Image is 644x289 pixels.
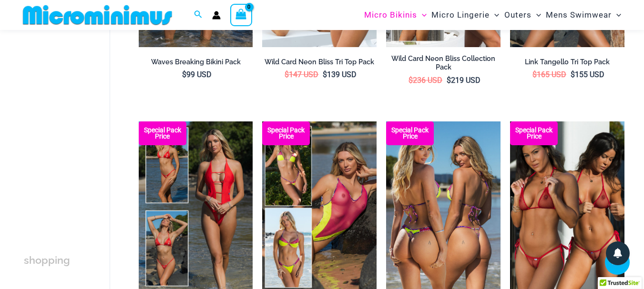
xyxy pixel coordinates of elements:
bdi: 139 USD [323,70,357,79]
b: Special Pack Price [386,127,434,140]
b: Special Pack Price [262,127,310,140]
span: Micro Lingerie [431,3,490,27]
a: Link Tangello Tri Top Pack [510,58,624,70]
span: $ [571,70,575,79]
span: Menu Toggle [532,3,541,27]
span: shopping [24,254,70,266]
bdi: 165 USD [532,70,566,79]
a: Wild Card Neon Bliss Tri Top Pack [262,58,377,70]
span: Mens Swimwear [546,3,612,27]
bdi: 99 USD [182,70,212,79]
iframe: TrustedSite Certified [24,32,110,222]
b: Special Pack Price [510,127,558,140]
span: Outers [504,3,532,27]
h2: Wild Card Neon Bliss Tri Top Pack [262,58,377,67]
b: Special Pack Price [139,127,186,140]
a: Waves Breaking Bikini Pack [139,58,253,70]
bdi: 147 USD [285,70,318,79]
span: Menu Toggle [417,3,427,27]
bdi: 236 USD [409,76,442,85]
bdi: 155 USD [571,70,604,79]
span: Micro Bikinis [364,3,417,27]
span: Menu Toggle [612,3,621,27]
a: Mens SwimwearMenu ToggleMenu Toggle [543,3,624,27]
img: MM SHOP LOGO FLAT [19,4,176,26]
span: $ [532,70,537,79]
h2: Link Tangello Tri Top Pack [510,58,624,67]
span: $ [447,76,451,85]
a: Account icon link [212,11,221,20]
span: $ [182,70,186,79]
bdi: 219 USD [447,76,480,85]
nav: Site Navigation [360,1,625,29]
a: Micro LingerieMenu ToggleMenu Toggle [429,3,501,27]
span: Menu Toggle [490,3,499,27]
span: $ [285,70,289,79]
span: $ [409,76,413,85]
a: OutersMenu ToggleMenu Toggle [502,3,543,27]
a: View Shopping Cart, empty [230,4,252,26]
a: Micro BikinisMenu ToggleMenu Toggle [362,3,429,27]
h2: Wild Card Neon Bliss Collection Pack [386,54,501,72]
span: $ [323,70,327,79]
h2: Waves Breaking Bikini Pack [139,58,253,67]
a: Search icon link [194,9,203,21]
a: Wild Card Neon Bliss Collection Pack [386,54,501,76]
